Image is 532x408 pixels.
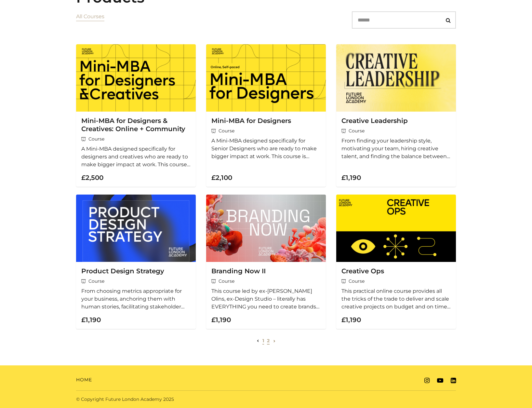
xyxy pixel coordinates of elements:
h3: Branding Now II [211,267,321,275]
a: 1 [262,338,264,344]
h3: Creative Leadership [341,117,451,125]
a: Home [76,376,92,383]
h3: Creative Ops [341,267,451,275]
a: Product Design Strategy Course From choosing metrics appropriate for your business, anchoring the... [76,195,196,329]
a: Mini-MBA for Designers & Creatives: Online + Community Course A Mini-MBA designed specifically fo... [76,44,196,187]
strong: £2,100 [211,174,232,182]
span: Course [341,128,451,134]
h3: Mini-MBA for Designers & Creatives: Online + Community [81,117,191,133]
strong: £1,190 [341,316,361,324]
span: Course [211,278,321,285]
strong: £1,190 [81,316,101,324]
p: This practical online course provides all the tricks of the trade to deliver and scale creative p... [341,287,451,311]
a: Creative Ops Course This practical online course provides all the tricks of the trade to deliver ... [336,195,456,329]
span: Course [81,278,191,285]
p: A Mini-MBA designed specifically for Senior Designers who are ready to make bigger impact at work... [211,137,321,160]
p: From choosing metrics appropriate for your business, anchoring them with human stories, facilitat... [81,287,191,311]
h3: Product Design Strategy [81,267,191,275]
span: Course [341,278,451,285]
p: A Mini-MBA designed specifically for designers and creatives who are ready to make bigger impact ... [81,145,191,169]
a: 2 [267,338,270,344]
h3: Mini-MBA for Designers [211,117,321,125]
a: Branding Now II Course This course led by ex-[PERSON_NAME] Olins, ex-Design Studio – literally ha... [206,195,326,329]
a: All Courses [76,13,104,20]
span: Course [81,136,191,143]
p: From finding your leadership style, motivating your team, hiring creative talent, and finding the... [341,137,451,160]
span: Course [211,128,321,134]
strong: £2,500 [81,174,103,182]
strong: £1,190 [211,316,231,324]
a: Next page [272,338,277,344]
strong: £1,190 [341,174,361,182]
a: Creative Leadership Course From finding your leadership style, motivating your team, hiring creat... [336,44,456,187]
div: © Copyright Future London Academy 2025 [71,396,266,403]
p: This course led by ex-[PERSON_NAME] Olins, ex-Design Studio – literally has EVERYTHING you need t... [211,287,321,311]
a: Mini-MBA for Designers Course A Mini-MBA designed specifically for Senior Designers who are ready... [206,44,326,187]
nav: Categories [76,11,104,34]
nav: All Courses [76,337,456,345]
